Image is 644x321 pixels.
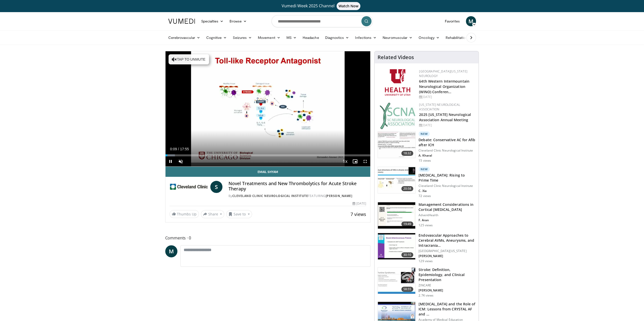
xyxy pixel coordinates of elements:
[419,95,474,99] div: [DATE]
[326,194,352,198] a: [PERSON_NAME]
[210,181,222,193] a: S
[322,33,352,43] a: Diagnostics
[419,293,433,298] p: 2.7K views
[419,79,469,94] a: 64th Western Intermountain Neurological Organization (WINO) Conferen…
[466,16,476,26] a: M
[272,15,373,27] input: Search topics, interventions
[165,33,203,43] a: Cerebrovascular
[201,210,224,218] button: Share
[419,159,431,163] p: 15 views
[419,213,475,217] p: AdventHealth
[378,233,475,263] a: 30:10 Endovascular Approaches to Cerebral AVMs, Aneurysms, and Intracrania… [GEOGRAPHIC_DATA][US_...
[419,249,475,253] p: [GEOGRAPHIC_DATA][US_STATE]
[352,201,366,206] div: [DATE]
[419,131,430,136] p: New
[419,149,475,153] p: Cleveland Clinic Neurological Institute
[350,211,366,217] span: 7 views
[401,287,413,292] span: 58:55
[419,103,460,111] a: [US_STATE] Neurological Association
[378,132,415,158] img: 514e11ea-87f1-47fb-adb8-ddffea0a3059.150x105_q85_crop-smart_upscale.jpg
[401,151,413,156] span: 18:32
[282,3,363,9] span: Vumedi Week 2025 Channel
[443,33,470,43] a: Rehabilitation
[419,189,475,193] p: C. Xia
[350,156,360,166] button: Enable picture-in-picture mode
[419,173,475,183] h3: [MEDICAL_DATA]: Rising to Prime Time
[198,16,227,26] a: Specialties
[419,218,475,222] p: F. Aran
[180,147,189,151] span: 17:55
[378,131,475,163] a: 18:32 New Debate: Conservative AC for Afib after ICH Cleveland Clinic Neurological Institute A. K...
[419,167,430,172] p: New
[378,233,415,259] img: 6167d7e7-641b-44fc-89de-ec99ed7447bb.150x105_q85_crop-smart_upscale.jpg
[419,254,475,258] p: [PERSON_NAME]
[380,103,416,129] img: b123db18-9392-45ae-ad1d-42c3758a27aa.jpg.150x105_q85_autocrop_double_scale_upscale_version-0.2.jpg
[419,137,475,147] h3: Debate: Conservative AC for Afib after ICH
[232,194,308,198] a: Cleveland Clinic Neurological Institute
[300,33,322,43] a: Headache
[380,33,416,43] a: Neuromuscular
[419,233,475,248] h3: Endovascular Approaches to Cerebral AVMs, Aneurysms, and Intracrania…
[419,194,431,198] p: 72 views
[352,33,380,43] a: Infections
[230,33,255,43] a: Seizures
[419,267,475,282] h3: Stroke: Definition, Epidemiology, and Clinical Presentation
[178,147,179,151] span: /
[203,33,230,43] a: Cognitive
[165,167,370,177] a: Email Shyam
[360,156,370,166] button: Fullscreen
[419,259,433,263] p: 129 views
[419,184,475,188] p: Cleveland Clinic Neurological Institute
[401,186,413,191] span: 20:58
[378,202,475,229] a: 19:49 Management Considerations in Cortical [MEDICAL_DATA] AdventHealth F. Aran 125 views
[378,54,414,60] h4: Related Videos
[228,194,366,198] div: By FEATURING
[419,112,471,122] a: 2025 [US_STATE] Neurological Association Annual Meeting
[176,156,186,166] button: Unmute
[378,167,475,198] a: 20:58 New [MEDICAL_DATA]: Rising to Prime Time Cleveland Clinic Neurological Institute C. Xia 72 ...
[169,54,209,64] button: Tap to unmute
[419,288,475,292] p: [PERSON_NAME]
[165,156,176,166] button: Pause
[419,154,475,158] p: A. Kharal
[419,202,475,212] h3: Management Considerations in Cortical [MEDICAL_DATA]
[170,210,199,218] a: Thumbs Up
[385,69,410,96] img: f6362829-b0a3-407d-a044-59546adfd345.png.150x105_q85_autocrop_double_scale_upscale_version-0.2.png
[416,33,443,43] a: Oncology
[340,156,350,166] button: Playback Rate
[165,154,370,156] div: Progress Bar
[378,202,415,229] img: 43dcbb99-5764-4f51-bf18-3e9fe8b1d216.150x105_q85_crop-smart_upscale.jpg
[419,302,475,317] h3: [MEDICAL_DATA] and the Role of ICM: Lessons from CRYSTAL AF and …
[419,123,474,128] div: [DATE]
[226,210,252,218] button: Save to
[401,221,413,227] span: 19:49
[442,16,463,26] a: Favorites
[165,245,177,257] a: M
[170,147,177,151] span: 0:09
[165,235,371,241] span: Comments 0
[378,167,415,193] img: f1d696cd-2275-40a1-93b3-437403182b66.150x105_q85_crop-smart_upscale.jpg
[419,69,467,78] a: [GEOGRAPHIC_DATA][US_STATE] Neurology
[170,181,208,193] img: Cleveland Clinic Neurological Institute
[401,252,413,257] span: 30:10
[419,223,433,227] p: 125 views
[165,51,370,167] video-js: Video Player
[337,2,361,10] span: Watch Now
[168,19,195,24] img: VuMedi Logo
[419,283,475,287] p: ZINCARE
[378,267,415,294] img: 26d5732c-95f1-4678-895e-01ffe56ce748.150x105_q85_crop-smart_upscale.jpg
[226,16,250,26] a: Browse
[255,33,283,43] a: Movement
[378,267,475,298] a: 58:55 Stroke: Definition, Epidemiology, and Clinical Presentation ZINCARE [PERSON_NAME] 2.7K views
[228,181,366,192] h4: Novel Treatments and New Thrombolytics for Acute Stroke Therapy
[283,33,300,43] a: MS
[169,2,475,10] a: Vumedi Week 2025 ChannelWatch Now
